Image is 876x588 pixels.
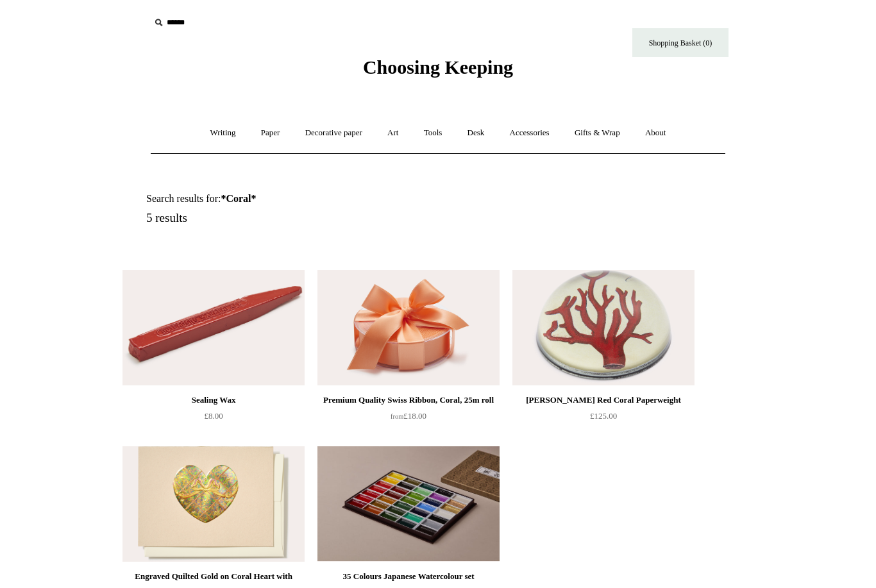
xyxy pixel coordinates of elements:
a: [PERSON_NAME] Red Coral Paperweight £125.00 [512,392,695,445]
h1: Search results for: [146,192,453,205]
a: Premium Quality Swiss Ribbon, Coral, 25m roll Premium Quality Swiss Ribbon, Coral, 25m roll [317,270,500,385]
a: Premium Quality Swiss Ribbon, Coral, 25m roll from£18.00 [317,392,500,445]
span: £8.00 [204,411,223,421]
a: Gifts & Wrap [563,116,632,150]
img: John Derian Red Coral Paperweight [512,270,695,385]
div: Premium Quality Swiss Ribbon, Coral, 25m roll [321,392,496,408]
a: Paper [249,116,292,150]
a: Writing [199,116,248,150]
span: from [391,413,403,420]
a: Tools [412,116,454,150]
a: Engraved Quilted Gold on Coral Heart with Ribbon Greeting Card Engraved Quilted Gold on Coral Hea... [122,446,305,562]
a: About [634,116,678,150]
span: £18.00 [391,411,426,421]
img: Premium Quality Swiss Ribbon, Coral, 25m roll [317,270,500,385]
a: Art [376,116,410,150]
div: [PERSON_NAME] Red Coral Paperweight [516,392,691,408]
a: Desk [456,116,496,150]
a: Sealing Wax Sealing Wax [122,270,305,385]
span: £125.00 [590,411,617,421]
a: Shopping Basket (0) [632,28,729,57]
a: Sealing Wax £8.00 [122,392,305,445]
span: Choosing Keeping [363,56,513,78]
h5: 5 results [146,211,453,226]
a: Choosing Keeping [363,67,513,76]
img: 35 Colours Japanese Watercolour set [317,446,500,562]
a: John Derian Red Coral Paperweight John Derian Red Coral Paperweight [512,270,695,385]
img: Engraved Quilted Gold on Coral Heart with Ribbon Greeting Card [122,446,305,562]
a: Decorative paper [294,116,374,150]
div: 35 Colours Japanese Watercolour set [321,569,496,584]
a: Accessories [498,116,561,150]
img: Sealing Wax [122,270,305,385]
a: 35 Colours Japanese Watercolour set 35 Colours Japanese Watercolour set [317,446,500,562]
div: Sealing Wax [126,392,301,408]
